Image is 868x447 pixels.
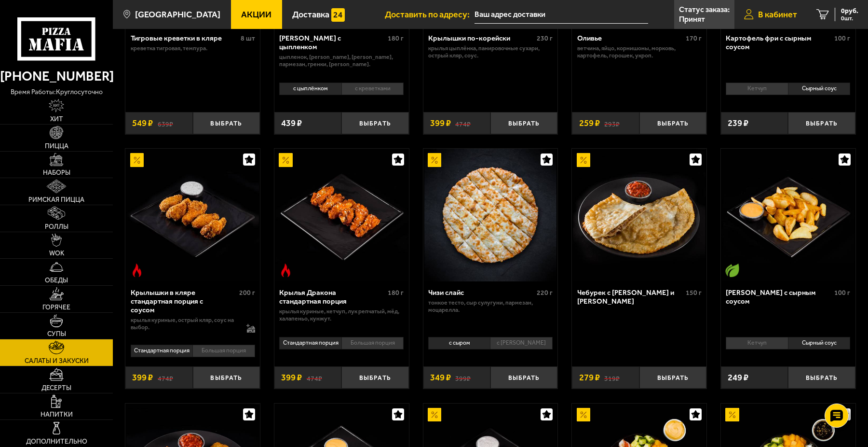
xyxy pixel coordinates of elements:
span: Роллы [45,223,68,230]
li: с цыплёнком [279,83,341,96]
img: Акционный [428,408,441,421]
span: Десерты [41,385,71,391]
li: Большая порция [341,337,404,350]
span: Наборы [43,169,70,176]
img: Крылья Дракона стандартная порция [275,149,408,281]
p: Принят [679,15,705,23]
button: Выбрать [490,112,557,134]
span: WOK [49,250,64,257]
div: Крылышки по-корейски [428,34,534,42]
div: Тигровые креветки в кляре [131,34,238,42]
span: В кабинет [758,10,797,19]
p: тонкое тесто, сыр сулугуни, пармезан, моцарелла. [428,299,553,314]
img: Острое блюдо [130,264,144,277]
p: крылья куриные, острый кляр, соус на выбор. [131,317,237,331]
span: 180 г [388,34,404,42]
span: Супы [47,331,66,337]
span: 200 г [239,289,255,297]
span: 399 ₽ [430,119,451,128]
button: Выбрать [788,366,855,389]
img: Вегетарианское блюдо [725,264,739,277]
span: Доставить по адресу: [385,10,475,19]
s: 319 ₽ [604,373,620,382]
div: Крылышки в кляре стандартная порция c соусом [131,288,237,314]
img: Крылышки в кляре стандартная порция c соусом [126,149,259,281]
img: Чебурек с мясом и соусом аррива [573,149,705,281]
a: АкционныйОстрое блюдоКрылья Дракона стандартная порция [274,149,409,281]
button: Выбрать [341,366,408,389]
span: 259 ₽ [579,119,600,128]
s: 639 ₽ [158,119,173,128]
s: 293 ₽ [604,119,620,128]
span: Пицца [45,143,68,150]
span: 170 г [686,34,702,42]
img: Акционный [577,153,590,167]
li: Кетчуп [726,83,787,96]
span: Доставка [292,10,329,19]
button: Выбрать [193,112,260,134]
img: Акционный [577,408,590,421]
li: Кетчуп [726,337,787,350]
li: с креветками [341,83,404,96]
s: 474 ₽ [307,373,322,382]
a: Вегетарианское блюдоКартофель айдахо с сырным соусом [721,149,855,281]
span: Напитки [41,411,73,418]
span: 349 ₽ [430,373,451,382]
div: Крылья Дракона стандартная порция [279,288,385,306]
span: Обеды [45,277,68,284]
img: 15daf4d41897b9f0e9f617042186c801.svg [331,8,345,22]
s: 474 ₽ [158,373,173,382]
li: Сырный соус [788,83,850,96]
div: [PERSON_NAME] с цыпленком [279,34,385,51]
button: Выбрать [341,112,408,134]
p: крылья куриные, кетчуп, лук репчатый, мёд, халапеньо, кунжут. [279,308,404,322]
div: 0 [274,79,409,105]
span: 100 г [834,34,850,42]
span: улица Стахановцев, 17 [475,6,648,24]
button: Выбрать [639,112,706,134]
span: 150 г [686,289,702,297]
button: Выбрать [490,366,557,389]
img: Акционный [428,153,441,167]
li: Стандартная порция [279,337,341,350]
a: АкционныйЧизи слайс [423,149,558,281]
span: [GEOGRAPHIC_DATA] [135,10,220,19]
img: Акционный [130,153,144,167]
span: 399 ₽ [132,373,153,382]
div: 0 [721,79,855,105]
span: 549 ₽ [132,119,153,128]
span: Римская пицца [28,196,84,203]
div: Картофель фри с сырным соусом [726,34,832,51]
div: Чизи слайс [428,288,534,297]
li: Большая порция [192,345,255,358]
span: Дополнительно [26,438,87,445]
span: 0 шт. [841,15,858,21]
p: креветка тигровая, темпура. [131,45,255,52]
div: Оливье [577,34,683,42]
img: Острое блюдо [279,264,292,277]
span: 220 г [537,289,553,297]
img: Акционный [279,153,292,167]
div: [PERSON_NAME] с сырным соусом [726,288,832,306]
button: Выбрать [193,366,260,389]
img: Чизи слайс [424,149,557,281]
li: с [PERSON_NAME] [490,337,552,350]
span: 279 ₽ [579,373,600,382]
li: Стандартная порция [131,345,192,358]
button: Выбрать [639,366,706,389]
span: 239 ₽ [728,119,748,128]
span: 180 г [388,289,404,297]
li: Сырный соус [788,337,850,350]
s: 474 ₽ [455,119,471,128]
a: АкционныйЧебурек с мясом и соусом аррива [572,149,706,281]
span: 230 г [537,34,553,42]
span: Акции [241,10,271,19]
div: Чебурек с [PERSON_NAME] и [PERSON_NAME] [577,288,683,306]
img: Акционный [725,408,739,421]
p: Статус заказа: [679,6,730,14]
div: 0 [274,334,409,360]
img: Картофель айдахо с сырным соусом [722,149,854,281]
span: 8 шт [241,34,255,42]
s: 399 ₽ [455,373,471,382]
button: Выбрать [788,112,855,134]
